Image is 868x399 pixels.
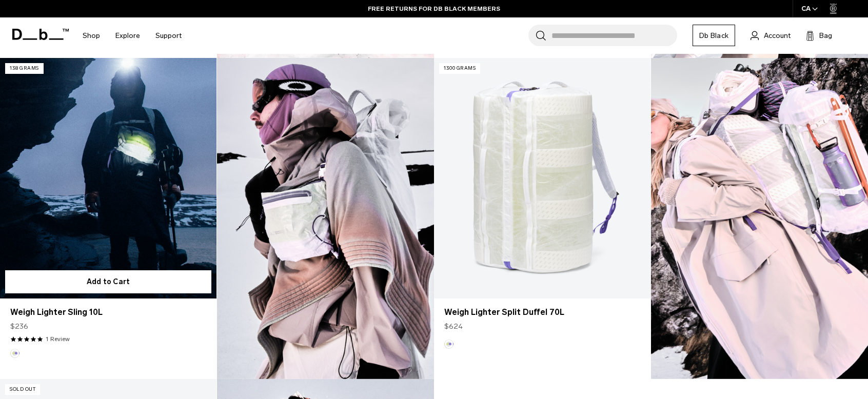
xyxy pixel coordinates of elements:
[764,30,791,41] span: Account
[806,29,832,42] button: Bag
[693,25,735,46] a: Db Black
[10,349,19,358] button: Aurora
[444,306,640,318] a: Weigh Lighter Split Duffel 70L
[10,321,28,332] span: $236
[751,29,791,42] a: Account
[83,17,100,54] a: Shop
[819,30,832,41] span: Bag
[444,321,463,332] span: $624
[434,58,650,298] a: Weigh Lighter Split Duffel 70L
[5,384,40,395] p: Sold Out
[651,58,868,379] img: Content block image
[368,4,500,13] a: FREE RETURNS FOR DB BLACK MEMBERS
[444,340,453,349] button: Aurora
[439,63,480,74] p: 1300 grams
[155,17,182,54] a: Support
[46,334,70,344] a: 1 reviews
[115,17,140,54] a: Explore
[10,306,206,318] a: Weigh Lighter Sling 10L
[75,17,189,54] nav: Main Navigation
[217,58,434,379] img: Content block image
[5,270,211,293] button: Add to Cart
[5,63,44,74] p: 138 grams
